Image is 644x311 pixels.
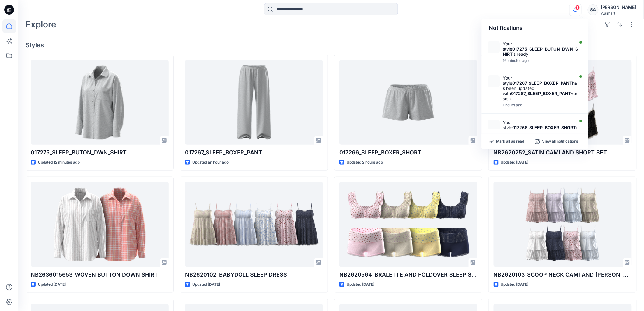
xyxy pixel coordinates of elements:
[488,120,500,132] img: 017266_SLEEP_BOXER_SHORT
[513,80,572,86] strong: 017267_SLEEP_BOXER_PANT
[185,60,323,145] a: 017267_SLEEP_BOXER_PANT
[31,270,169,279] p: NB2636015653_WOVEN BUTTON DOWN SHIRT
[185,182,323,267] a: NB2620102_BABYDOLL SLEEP DRESS
[488,41,500,53] img: 017275_SLEEP_BUTON_DWN_SHIRT
[542,139,579,144] p: View all notifications
[503,41,579,57] div: Your style is ready
[38,281,66,288] p: Updated [DATE]
[503,58,579,63] div: Monday, September 22, 2025 19:14
[38,159,80,166] p: Updated 12 minutes ago
[339,182,477,267] a: NB2620564_BRALETTE AND FOLDOVER SLEEP SET
[503,103,579,107] div: Monday, September 22, 2025 18:25
[513,125,576,130] strong: 017266_SLEEP_BOXER_SHORT
[26,41,637,49] h4: Styles
[575,5,580,10] span: 1
[192,159,229,166] p: Updated an hour ago
[503,120,579,135] div: Your style is ready
[347,159,383,166] p: Updated 2 hours ago
[501,159,529,166] p: Updated [DATE]
[31,182,169,267] a: NB2636015653_WOVEN BUTTON DOWN SHIRT
[185,270,323,279] p: NB2620102_BABYDOLL SLEEP DRESS
[31,60,169,145] a: 017275_SLEEP_BUTON_DWN_SHIRT
[494,270,632,279] p: NB2620103_SCOOP NECK CAMI AND [PERSON_NAME] SET
[31,148,169,157] p: 017275_SLEEP_BUTON_DWN_SHIRT
[185,148,323,157] p: 017267_SLEEP_BOXER_PANT
[511,91,571,96] strong: 017267_SLEEP_BOXER_PANT
[601,11,636,16] div: Walmart
[347,281,374,288] p: Updated [DATE]
[496,139,524,144] p: Mark all as read
[339,148,477,157] p: 017266_SLEEP_BOXER_SHORT
[601,4,636,11] div: [PERSON_NAME]
[503,75,579,101] div: Your style has been updated with version
[192,281,220,288] p: Updated [DATE]
[501,281,529,288] p: Updated [DATE]
[26,19,56,29] h2: Explore
[339,60,477,145] a: 017266_SLEEP_BOXER_SHORT
[482,19,588,37] div: Notifications
[588,4,599,15] div: SA
[494,148,632,157] p: NB2620252_SATIN CAMI AND SHORT SET
[339,270,477,279] p: NB2620564_BRALETTE AND FOLDOVER SLEEP SET
[494,182,632,267] a: NB2620103_SCOOP NECK CAMI AND BLOOMER SET
[503,46,578,57] strong: 017275_SLEEP_BUTON_DWN_SHIRT
[488,75,500,87] img: 017267_SLEEP_BOXER_PANT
